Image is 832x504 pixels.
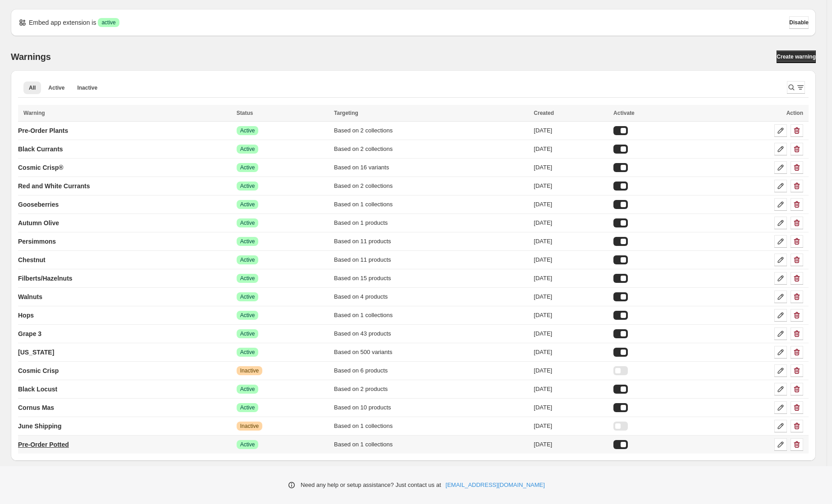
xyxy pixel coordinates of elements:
span: Warning [23,110,45,116]
span: Active [48,84,64,91]
p: [US_STATE] [18,348,54,357]
span: Created [534,110,554,116]
button: Search and filter results [787,81,805,94]
a: June Shipping [18,419,61,433]
div: Based on 1 collections [334,200,528,209]
a: [US_STATE] [18,345,54,359]
span: Active [240,164,255,171]
span: Active [240,219,255,227]
button: Disable [789,16,809,29]
div: Based on 4 products [334,292,528,301]
p: Autumn Olive [18,218,59,227]
span: Activate [613,110,635,116]
span: Active [240,145,255,153]
div: Based on 16 variants [334,163,528,172]
p: Grape 3 [18,329,41,338]
p: Pre-Order Potted [18,440,69,449]
a: Filberts/Hazelnuts [18,271,73,286]
a: Pre-Order Plants [18,123,68,138]
p: Chestnut [18,255,46,264]
div: [DATE] [534,403,608,412]
span: All [29,84,36,91]
a: [EMAIL_ADDRESS][DOMAIN_NAME] [446,481,545,490]
p: Cosmic Crisp [18,366,59,375]
div: Based on 10 products [334,403,528,412]
div: [DATE] [534,292,608,301]
span: Active [240,127,255,134]
span: Status [237,110,253,116]
span: Disable [789,19,809,26]
p: Pre-Order Plants [18,126,68,135]
span: Active [240,182,255,190]
p: Persimmons [18,237,56,246]
div: [DATE] [534,274,608,283]
div: Based on 500 variants [334,348,528,357]
span: Create warning [777,53,816,60]
div: [DATE] [534,422,608,431]
p: Embed app extension is [29,18,96,27]
div: [DATE] [534,237,608,246]
a: Grape 3 [18,327,41,341]
a: Cosmic Crisp [18,363,59,378]
a: Cornus Mas [18,400,54,415]
div: [DATE] [534,182,608,191]
p: Black Currants [18,145,63,154]
span: Active [240,275,255,282]
div: Based on 6 products [334,366,528,375]
span: Inactive [240,367,259,374]
span: Targeting [334,110,358,116]
div: [DATE] [534,163,608,172]
span: Active [240,404,255,411]
div: Based on 2 products [334,385,528,394]
span: Active [240,330,255,337]
span: active [101,19,115,26]
p: Cosmic Crisp® [18,163,64,172]
div: [DATE] [534,440,608,449]
p: Black Locust [18,385,57,394]
a: Walnuts [18,290,42,304]
a: Gooseberries [18,197,59,212]
div: Based on 1 collections [334,422,528,431]
div: [DATE] [534,255,608,264]
a: Red and White Currants [18,179,90,193]
div: [DATE] [534,329,608,338]
a: Persimmons [18,234,56,249]
a: Black Locust [18,382,57,396]
div: Based on 11 products [334,237,528,246]
a: Create warning [777,50,816,63]
span: Active [240,293,255,300]
span: Action [786,110,803,116]
div: Based on 15 products [334,274,528,283]
div: [DATE] [534,348,608,357]
div: [DATE] [534,200,608,209]
div: [DATE] [534,145,608,154]
span: Active [240,238,255,245]
a: Pre-Order Potted [18,437,69,452]
p: June Shipping [18,422,61,431]
p: Hops [18,311,34,320]
span: Active [240,256,255,263]
span: Active [240,312,255,319]
div: [DATE] [534,218,608,227]
div: Based on 2 collections [334,182,528,191]
p: Gooseberries [18,200,59,209]
p: Walnuts [18,292,42,301]
div: Based on 2 collections [334,126,528,135]
p: Cornus Mas [18,403,54,412]
span: Active [240,441,255,448]
span: Inactive [240,422,259,430]
div: Based on 11 products [334,255,528,264]
div: Based on 2 collections [334,145,528,154]
a: Cosmic Crisp® [18,160,64,175]
h2: Warnings [11,51,51,62]
span: Active [240,349,255,356]
span: Inactive [77,84,97,91]
div: Based on 1 products [334,218,528,227]
div: Based on 1 collections [334,440,528,449]
div: [DATE] [534,366,608,375]
a: Hops [18,308,34,322]
span: Active [240,201,255,208]
a: Black Currants [18,142,63,156]
div: Based on 1 collections [334,311,528,320]
span: Active [240,386,255,393]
